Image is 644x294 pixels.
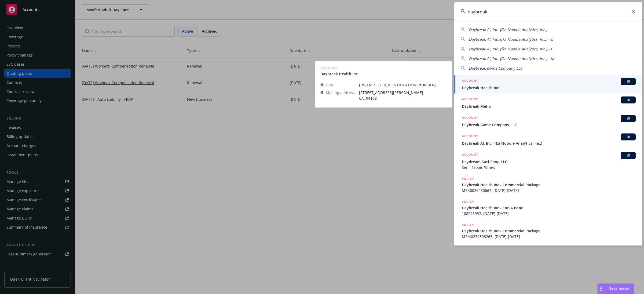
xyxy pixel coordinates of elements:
[462,159,636,165] span: Daydream Surf Shop LLC
[623,98,634,102] span: BI
[462,140,636,146] span: Daybreak AI, Inc. (fka Noodle Analytics, Inc.)
[623,153,634,158] span: BI
[462,228,636,234] span: Daybreak Health Inc - Commercial Package
[462,199,474,204] h5: POLICY
[598,284,604,294] div: Drag to move
[462,245,474,251] h5: POLICY
[462,133,478,140] h5: ACCOUNT
[462,96,478,103] h5: ACCOUNT
[462,103,636,109] span: Daybreak Metro
[454,149,642,173] a: ACCOUNTBIDaydream Surf Shop LLCSemi Tropic Wines
[469,46,553,51] span: Daybreak AI, Inc. (fka Noodle Analytics, Inc.) - E
[462,115,478,121] h5: ACCOUNT
[462,152,478,158] h5: ACCOUNT
[454,242,642,265] a: POLICY
[609,286,630,291] span: Nova Assist
[462,182,636,188] span: Daybreak Health Inc - Commercial Package
[462,188,636,193] span: MSK0039430667, [DATE]-[DATE]
[462,85,636,91] span: Daybreak Health Inc
[454,196,642,219] a: POLICYDaybreak Health Inc - ERISA Bond108291937, [DATE]-[DATE]
[623,79,634,84] span: BI
[454,219,642,242] a: POLICYDaybreak Health Inc - Commercial PackageMSM0239898263, [DATE]-[DATE]
[454,173,642,196] a: POLICYDaybreak Health Inc - Commercial PackageMSK0039430667, [DATE]-[DATE]
[454,75,642,94] a: ACCOUNTBIDaybreak Health Inc
[454,94,642,112] a: ACCOUNTBIDaybreak Metro
[469,37,553,42] span: Daybreak AI, Inc. (fka Noodle Analytics, Inc.) - C
[462,234,636,239] span: MSM0239898263, [DATE]-[DATE]
[454,112,642,131] a: ACCOUNTBIDaybreak Game Company LLC
[462,165,636,170] span: Semi Tropic Wines
[462,122,636,128] span: Daybreak Game Company LLC
[454,131,642,149] a: ACCOUNTBIDaybreak AI, Inc. (fka Noodle Analytics, Inc.)
[597,283,634,294] button: Nova Assist
[454,2,642,21] input: Search...
[462,78,478,84] h5: ACCOUNT
[623,135,634,139] span: BI
[469,56,554,61] span: Daybreak AI, Inc. (fka Noodle Analytics, Inc.) - M
[462,222,474,228] h5: POLICY
[469,27,547,32] span: Daybreak AI, Inc. (fka Noodle Analytics, Inc.)
[462,211,636,216] span: 108291937, [DATE]-[DATE]
[469,66,522,71] span: Daybreak Game Company LLC
[623,116,634,121] span: BI
[462,176,474,181] h5: POLICY
[462,205,636,211] span: Daybreak Health Inc - ERISA Bond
